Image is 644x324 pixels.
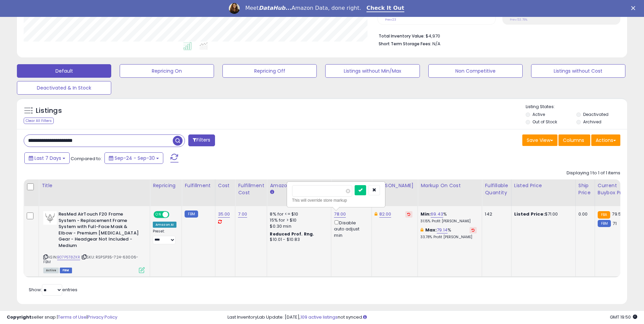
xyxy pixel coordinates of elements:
[379,211,391,218] a: 82.00
[421,182,479,189] div: Markup on Cost
[218,211,230,218] a: 35.00
[526,104,627,110] p: Listing States:
[270,189,274,195] small: Amazon Fees.
[432,41,440,47] span: N/A
[218,182,233,189] div: Cost
[270,223,326,229] div: $0.30 min
[301,314,338,320] a: 109 active listings
[421,228,423,232] i: This overrides the store level max markup for this listing
[188,134,215,146] button: Filters
[379,41,431,47] b: Short Term Storage Fees:
[259,5,291,11] i: DataHub...
[578,211,590,217] div: 0.00
[7,314,31,320] strong: Copyright
[24,152,70,164] button: Last 7 Days
[583,111,609,117] label: Deactivated
[154,212,163,218] span: ON
[88,314,117,320] a: Privacy Policy
[43,254,138,265] span: | SKU: RSPSP35-724-63006-FBM
[563,137,584,144] span: Columns
[531,64,625,78] button: Listings without Cost
[57,254,80,260] a: B07P5T8ZKR
[334,211,346,218] a: 78.00
[325,64,420,78] button: Listings without Min/Max
[60,268,72,273] span: FBM
[238,182,264,196] div: Fulfillment Cost
[598,220,611,227] small: FBM
[532,119,557,125] label: Out of Stock
[425,227,437,233] b: Max:
[222,64,317,78] button: Repricing Off
[379,33,425,39] b: Total Inventory Value:
[421,211,431,217] b: Min:
[7,314,117,321] div: seller snap | |
[238,211,247,218] a: 7.00
[58,314,87,320] a: Terms of Use
[431,211,443,218] a: 69.43
[43,211,57,225] img: 31etXIHL0iL._SL40_.jpg
[153,229,176,244] div: Preset:
[567,170,620,176] div: Displaying 1 to 1 of 1 items
[270,231,314,237] b: Reduced Prof. Rng.
[228,314,637,321] div: Last InventoryLab Update: [DATE], not synced.
[522,134,557,146] button: Save View
[612,211,621,217] span: 79.5
[583,119,601,125] label: Archived
[17,81,111,95] button: Deactivated & In Stock
[385,18,396,22] small: Prev: 23
[229,3,240,14] img: Profile image for Georgie
[292,197,380,204] div: This will override store markup
[421,227,477,240] div: %
[514,182,573,189] div: Listed Price
[428,64,523,78] button: Non Competitive
[29,286,77,293] span: Show: entries
[421,235,477,240] p: 33.78% Profit [PERSON_NAME]
[153,182,179,189] div: Repricing
[34,155,61,161] span: Last 7 Days
[598,211,610,219] small: FBA
[120,64,214,78] button: Repricing On
[104,152,163,164] button: Sep-24 - Sep-30
[153,222,176,228] div: Amazon AI
[631,6,638,10] div: Close
[379,31,615,40] li: $4,970
[591,134,620,146] button: Actions
[613,220,616,227] span: 71
[437,227,448,233] a: 79.14
[407,213,410,216] i: Revert to store-level Dynamic Max Price
[421,211,477,224] div: %
[610,314,637,320] span: 2025-10-8 19:50 GMT
[270,217,326,223] div: 15% for > $10
[510,18,527,22] small: Prev: 53.78%
[578,182,592,196] div: Ship Price
[24,118,54,124] div: Clear All Filters
[366,5,404,12] a: Check It Out
[598,182,633,196] div: Current Buybox Price
[71,155,102,162] span: Compared to:
[334,219,366,239] div: Disable auto adjust min
[421,219,477,224] p: 31.15% Profit [PERSON_NAME]
[485,211,506,217] div: 142
[485,182,508,196] div: Fulfillable Quantity
[43,211,145,272] div: ASIN:
[115,155,155,161] span: Sep-24 - Sep-30
[245,5,361,11] div: Meet Amazon Data, done right.
[472,228,475,232] i: Revert to store-level Max Markup
[43,268,59,273] span: All listings currently available for purchase on Amazon
[270,237,326,243] div: $10.01 - $10.83
[185,182,212,189] div: Fulfillment
[418,179,482,206] th: The percentage added to the cost of goods (COGS) that forms the calculator for Min & Max prices.
[375,212,377,216] i: This overrides the store level Dynamic Max Price for this listing
[270,211,326,217] div: 8% for <= $10
[42,182,147,189] div: Title
[375,182,415,189] div: [PERSON_NAME]
[558,134,590,146] button: Columns
[58,211,141,250] b: ResMed AirTouch F20 Frame System - Replacement Frame System with Full-Face Mask & Elbow - Premium...
[185,210,198,218] small: FBM
[168,212,179,218] span: OFF
[532,111,545,117] label: Active
[36,106,62,116] h5: Listings
[270,182,328,189] div: Amazon Fees
[514,211,570,217] div: $71.00
[514,211,545,217] b: Listed Price:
